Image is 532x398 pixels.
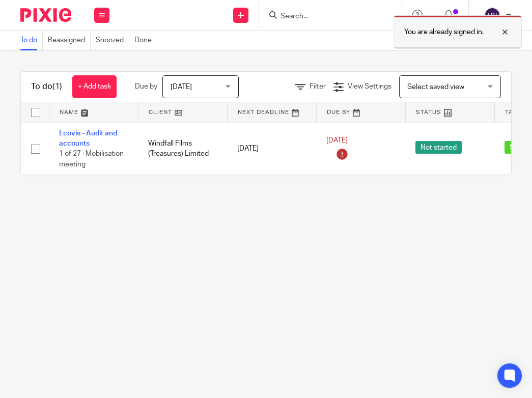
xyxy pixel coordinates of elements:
[48,31,91,50] a: Reassigned
[52,82,62,91] span: (1)
[404,27,484,37] p: You are already signed in.
[171,83,192,91] span: [DATE]
[134,31,157,50] a: Done
[348,83,391,90] span: View Settings
[326,137,348,144] span: [DATE]
[415,141,462,154] span: Not started
[138,123,227,175] td: Windfall Films (Treasures) Limited
[310,83,326,90] span: Filter
[484,7,500,23] img: svg%3E
[505,109,522,115] span: Tags
[59,130,117,147] a: Ecovis - Audit and accounts
[20,31,43,50] a: To do
[227,123,316,175] td: [DATE]
[407,83,464,91] span: Select saved view
[96,31,129,50] a: Snoozed
[72,75,117,98] a: + Add task
[59,150,124,168] span: 1 of 27 · Mobilisation meeting
[20,8,71,22] img: Pixie
[135,81,157,92] p: Due by
[31,81,62,92] h1: To do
